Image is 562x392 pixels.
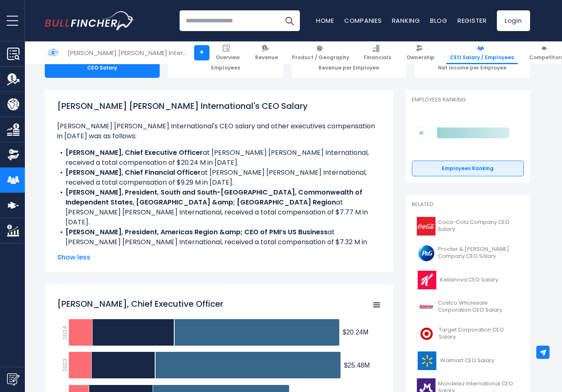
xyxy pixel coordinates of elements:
span: Show less [57,253,381,262]
a: Home [316,16,334,25]
span: Costco Wholesale Corporation CEO Salary [438,300,519,314]
a: Costco Wholesale Corporation CEO Salary [412,296,524,318]
text: 2024 [61,326,69,339]
a: Overview [212,41,243,64]
span: Revenue [255,54,278,61]
img: PM logo [45,45,61,60]
img: Philip Morris International competitors logo [416,127,427,138]
img: Bullfincher logo [45,11,134,30]
a: Login [497,10,530,31]
li: at [PERSON_NAME] [PERSON_NAME] International, received a total compensation of $7.77 M in [DATE]. [57,188,381,227]
b: [PERSON_NAME], President, Americas Region &amp; CEO of PMI’s US Business [66,227,328,237]
span: Walmart CEO Salary [440,357,494,364]
text: 2023 [61,358,69,372]
span: Product / Geography [292,54,349,61]
button: Search [279,10,300,31]
div: Net Income per Employee [415,58,530,78]
b: [PERSON_NAME], President, South and South-[GEOGRAPHIC_DATA], Commonwealth of Independent States, ... [66,188,363,207]
div: CEO Salary [45,58,160,78]
a: Kellanova CEO Salary [412,269,524,291]
span: Coca-Cola Company CEO Salary [438,219,519,233]
li: at [PERSON_NAME] [PERSON_NAME] International, received a total compensation of $7.32 M in [DATE]. [57,227,381,257]
div: Employees [168,58,283,78]
a: Employees Ranking [412,161,524,176]
tspan: $20.24M [343,329,368,336]
p: Related [412,201,524,208]
a: CEO Salary / Employees [446,41,518,64]
div: Revenue per Employee [292,58,407,78]
a: Revenue [251,41,282,64]
a: Companies [344,16,382,25]
a: Target Corporation CEO Salary [412,322,524,345]
tspan: $25.48M [344,362,370,369]
span: Financials [364,54,391,61]
p: Employees Ranking [412,96,524,103]
b: [PERSON_NAME], Chief Financial Officer [66,168,201,177]
span: CEO Salary / Employees [450,54,514,61]
div: [PERSON_NAME] [PERSON_NAME] International [68,48,188,58]
tspan: [PERSON_NAME], Chief Executive Officer [57,298,223,310]
img: TGT logo [417,325,437,343]
b: [PERSON_NAME], Chief Executive Officer [66,148,203,157]
span: Ownership [406,54,435,61]
a: Product / Geography [288,41,353,64]
img: KO logo [417,217,435,236]
li: at [PERSON_NAME] [PERSON_NAME] International, received a total compensation of $20.24 M in [DATE]. [57,148,381,168]
span: Kellanova CEO Salary [440,277,498,284]
h1: [PERSON_NAME] [PERSON_NAME] International's CEO Salary [57,100,381,112]
a: Coca-Cola Company CEO Salary [412,215,524,238]
li: at [PERSON_NAME] [PERSON_NAME] International, received a total compensation of $9.29 M in [DATE]. [57,168,381,188]
img: Ownership [7,149,19,161]
img: COST logo [417,298,435,316]
a: Register [457,16,487,25]
img: WMT logo [417,351,438,370]
a: Walmart CEO Salary [412,349,524,372]
a: + [194,45,209,60]
img: K logo [417,271,438,289]
a: Financials [360,41,395,64]
a: Blog [430,16,448,25]
p: [PERSON_NAME] [PERSON_NAME] International's CEO salary and other executives compensation in [DATE... [57,121,381,141]
a: Ranking [392,16,420,25]
a: Go to homepage [45,11,134,30]
span: Target Corporation CEO Salary [439,327,518,341]
span: Overview [216,54,240,61]
a: Procter & [PERSON_NAME] Company CEO Salary [412,242,524,265]
span: Procter & [PERSON_NAME] Company CEO Salary [438,246,519,260]
img: PG logo [417,244,435,262]
a: Ownership [403,41,438,64]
